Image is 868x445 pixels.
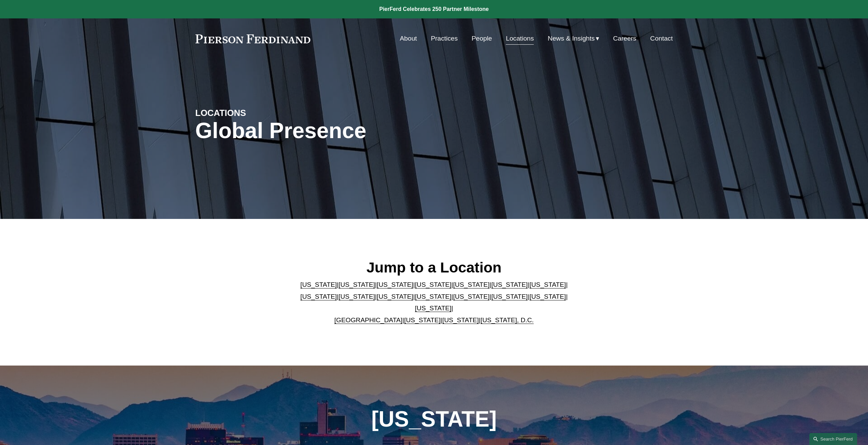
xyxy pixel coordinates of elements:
a: People [472,32,492,45]
a: [US_STATE] [529,281,566,288]
span: News & Insights [548,33,595,45]
a: Locations [506,32,534,45]
p: | | | | | | | | | | | | | | | | | | [295,279,573,326]
a: [US_STATE] [300,281,337,288]
a: [US_STATE] [529,293,566,300]
a: [US_STATE] [404,316,441,324]
a: [US_STATE] [377,281,413,288]
a: [US_STATE], D.C. [481,316,534,324]
a: [US_STATE] [453,281,489,288]
a: folder dropdown [548,32,599,45]
a: [GEOGRAPHIC_DATA] [334,316,402,324]
a: [US_STATE] [415,293,452,300]
a: Search this site [809,433,857,445]
h2: Jump to a Location [295,258,573,276]
a: [US_STATE] [300,293,337,300]
a: [US_STATE] [339,281,375,288]
a: [US_STATE] [491,281,528,288]
a: [US_STATE] [415,281,452,288]
a: Practices [431,32,458,45]
a: [US_STATE] [491,293,528,300]
h1: [US_STATE] [335,407,533,432]
a: [US_STATE] [442,316,479,324]
a: [US_STATE] [415,305,452,312]
a: Careers [613,32,636,45]
a: About [400,32,417,45]
a: [US_STATE] [453,293,489,300]
a: [US_STATE] [377,293,413,300]
h1: Global Presence [195,118,514,143]
h4: LOCATIONS [195,107,315,118]
a: [US_STATE] [339,293,375,300]
a: Contact [650,32,673,45]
